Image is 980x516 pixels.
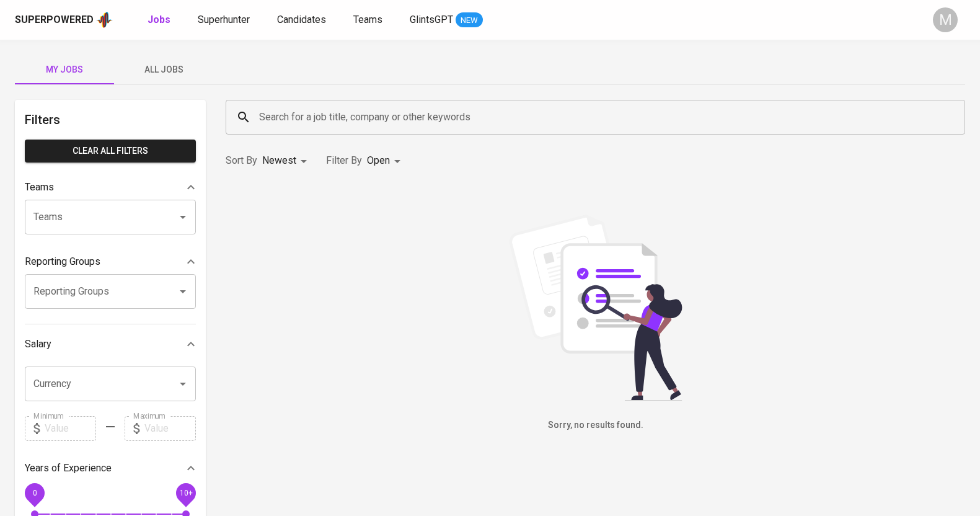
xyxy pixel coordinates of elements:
button: Open [174,283,192,300]
img: app logo [96,11,113,29]
p: Filter By [326,153,362,168]
span: My Jobs [22,62,107,78]
input: Value [45,416,96,441]
input: Value [144,416,196,441]
span: Superhunter [198,14,250,25]
a: Superpoweredapp logo [15,11,113,29]
span: Open [367,154,390,166]
p: Newest [262,153,296,168]
span: Teams [353,14,382,25]
button: Open [174,208,192,226]
a: Jobs [148,12,173,28]
div: Open [367,149,405,172]
div: M [933,7,958,32]
p: Years of Experience [25,461,112,476]
button: Clear All filters [25,140,196,162]
span: Clear All filters [35,143,186,159]
a: Candidates [277,12,329,28]
h6: Filters [25,110,196,130]
p: Teams [25,180,54,195]
div: Reporting Groups [25,249,196,274]
span: NEW [456,14,483,27]
span: 0 [32,488,37,497]
p: Salary [25,337,51,352]
div: Superpowered [15,13,94,27]
a: Superhunter [198,12,252,28]
h6: Sorry, no results found. [226,419,965,432]
div: Teams [25,175,196,200]
a: GlintsGPT NEW [410,12,483,28]
div: Salary [25,332,196,357]
span: GlintsGPT [410,14,453,25]
span: All Jobs [121,62,206,78]
b: Jobs [148,14,170,25]
p: Reporting Groups [25,254,100,269]
span: 10+ [179,488,192,497]
button: Open [174,375,192,393]
div: Newest [262,149,311,172]
span: Candidates [277,14,326,25]
p: Sort By [226,153,257,168]
img: file_searching.svg [503,215,689,401]
div: Years of Experience [25,456,196,481]
a: Teams [353,12,385,28]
